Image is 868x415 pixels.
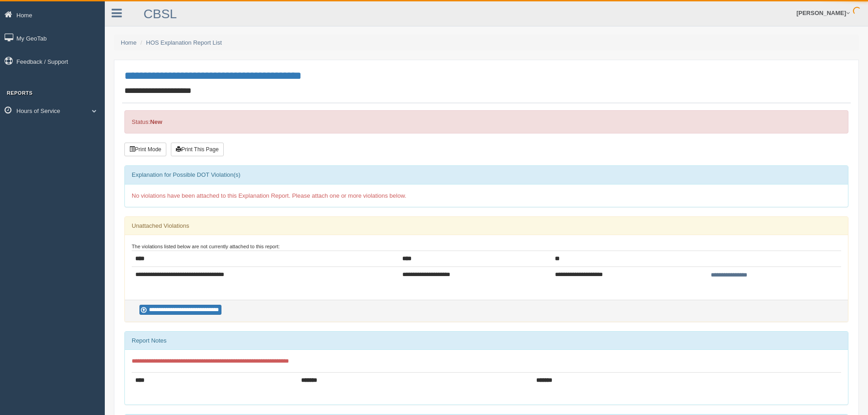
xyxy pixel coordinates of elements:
a: HOS Explanation Report List [146,39,222,46]
div: Status: [124,110,848,133]
strong: New [150,118,162,125]
a: Home [121,39,137,46]
div: Report Notes [125,332,848,350]
div: Explanation for Possible DOT Violation(s) [125,166,848,184]
small: The violations listed below are not currently attached to this report: [132,244,280,249]
button: Print Mode [124,143,166,156]
button: Print This Page [171,143,224,156]
a: CBSL [144,7,177,21]
span: No violations have been attached to this Explanation Report. Please attach one or more violations... [132,192,406,199]
div: Unattached Violations [125,217,848,235]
